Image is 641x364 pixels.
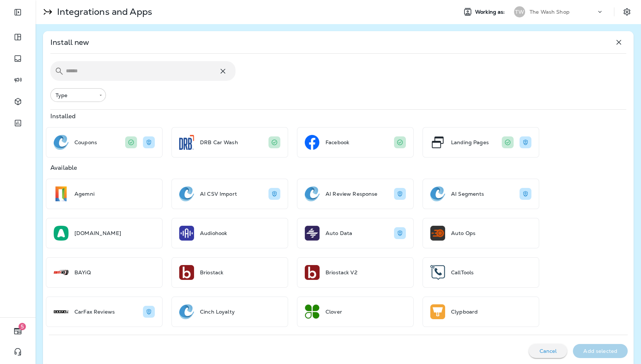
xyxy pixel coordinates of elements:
[514,6,525,17] div: TW
[451,309,478,315] p: Clypboard
[325,191,378,197] p: AI Review Response
[475,9,507,15] span: Working as:
[529,344,567,358] button: Cancel
[7,324,28,338] button: 5
[530,9,570,15] p: The Wash Shop
[74,230,121,236] p: [DOMAIN_NAME]
[305,186,320,201] img: AI Review Response
[7,5,28,20] button: Expand Sidebar
[394,188,406,200] div: This integration is only shown for super users only
[451,191,484,197] p: AI Segments
[394,136,406,149] div: You have configured this integration
[451,269,474,275] p: CallTools
[268,136,280,149] div: You have configured this integration
[74,139,97,145] p: Coupons
[74,309,115,315] p: CarFax Reviews
[620,5,634,19] button: Settings
[74,191,94,197] p: Agemni
[305,304,320,319] img: Clover
[179,186,194,201] img: AI CSV Import
[125,136,137,149] div: This integration was automatically configured. It may be ready for use or may require additional ...
[451,139,489,145] p: Landing Pages
[325,269,357,275] p: Briostack V2
[54,135,69,150] img: Coupons
[520,188,531,200] div: This integration is only shown for super users only
[430,186,445,201] img: AI Segments
[451,230,475,236] p: Auto Ops
[19,323,26,330] span: 5
[179,265,194,280] img: Briostack
[54,226,69,241] img: Aircall.io
[50,165,77,171] p: Available
[54,265,69,280] img: BAYiQ
[54,304,69,319] img: CarFax Reviews
[54,6,152,17] p: Integrations and Apps
[305,135,320,150] img: Facebook
[430,265,445,280] img: CallTools
[179,135,194,150] img: DRB Car Wash
[200,309,235,315] p: Cinch Loyalty
[268,188,280,200] div: This integration is only shown for super users only
[430,135,445,150] img: Landing Pages
[179,304,194,319] img: Cinch Loyalty
[520,136,531,149] div: This integration is only shown for super users only
[50,113,76,120] p: Installed
[325,309,342,315] p: Clover
[305,265,320,280] img: Briostack V2
[305,226,320,241] img: Auto Data
[325,139,349,145] p: Facebook
[502,136,514,149] div: This integration was automatically configured. It may be ready for use or may require additional ...
[74,269,91,275] p: BAYiQ
[200,269,223,275] p: Briostack
[143,306,155,318] div: This integration is only shown for super users only
[325,230,352,236] p: Auto Data
[539,348,557,354] p: Cancel
[50,37,89,47] p: Install new
[430,226,445,241] img: Auto Ops
[143,136,155,149] div: This integration is only shown for super users only
[200,230,227,236] p: Audiohook
[200,139,238,145] p: DRB Car Wash
[179,226,194,241] img: Audiohook
[394,227,406,239] div: This integration is only shown for super users only
[54,186,69,201] img: Agemni
[430,304,445,319] img: Clypboard
[200,191,237,197] p: AI CSV Import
